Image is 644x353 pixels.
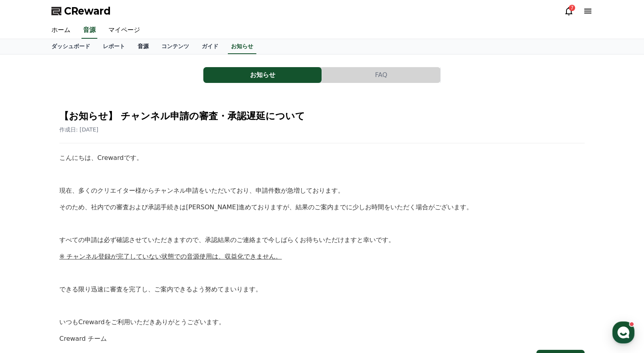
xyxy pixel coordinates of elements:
a: CReward [51,5,111,17]
div: 7 [569,5,575,11]
span: Home [20,262,34,269]
a: Home [2,250,52,270]
p: そのため、社内での審査および承認手続きは[PERSON_NAME]進めておりますが、結果のご案内までに少しお時間をいただく場合がございます。 [59,202,585,212]
a: マイページ [102,22,146,39]
p: Creward チーム [59,334,585,344]
a: 音源 [81,22,97,39]
p: 現在、多くのクリエイター様からチャンネル申請をいただいており、申請件数が急増しております。 [59,186,585,196]
p: いつもCrewardをご利用いただきありがとうございます。 [59,317,585,327]
a: ダッシュボード [45,39,97,54]
a: コンテンツ [155,39,195,54]
span: Settings [117,262,136,269]
h2: 【お知らせ】 チャンネル申請の審査・承認遅延について [59,110,585,122]
a: Messages [52,250,102,270]
span: Messages [66,263,89,269]
a: 7 [564,6,574,16]
a: ガイド [195,39,225,54]
a: Settings [102,250,152,270]
u: ※ チャンネル登録が完了していない状態での音源使用は、収益化できません。 [59,253,282,260]
span: 作成日: [DATE] [59,126,98,133]
a: 音源 [131,39,155,54]
button: お知らせ [203,67,322,83]
p: こんにちは、Crewardです。 [59,153,585,163]
button: FAQ [322,67,440,83]
a: お知らせ [228,39,256,54]
p: できる限り迅速に審査を完了し、ご案内できるよう努めてまいります。 [59,284,585,295]
a: FAQ [322,67,441,83]
p: すべての申請は必ず確認させていただきますので、承認結果のご連絡まで今しばらくお待ちいただけますと幸いです。 [59,235,585,245]
a: レポート [97,39,131,54]
span: CReward [64,5,111,17]
a: ホーム [45,22,77,39]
